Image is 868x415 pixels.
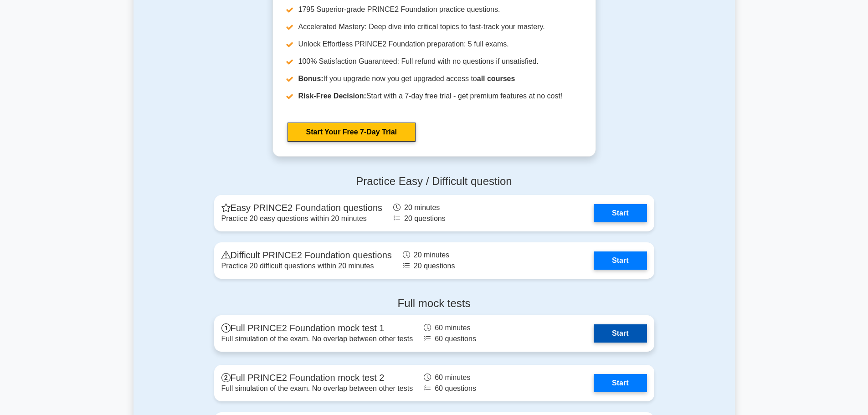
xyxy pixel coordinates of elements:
[594,374,647,392] a: Start
[594,204,647,222] a: Start
[594,324,647,343] a: Start
[594,251,647,270] a: Start
[214,175,654,188] h4: Practice Easy / Difficult question
[214,297,654,310] h4: Full mock tests
[288,123,416,142] a: Start Your Free 7-Day Trial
